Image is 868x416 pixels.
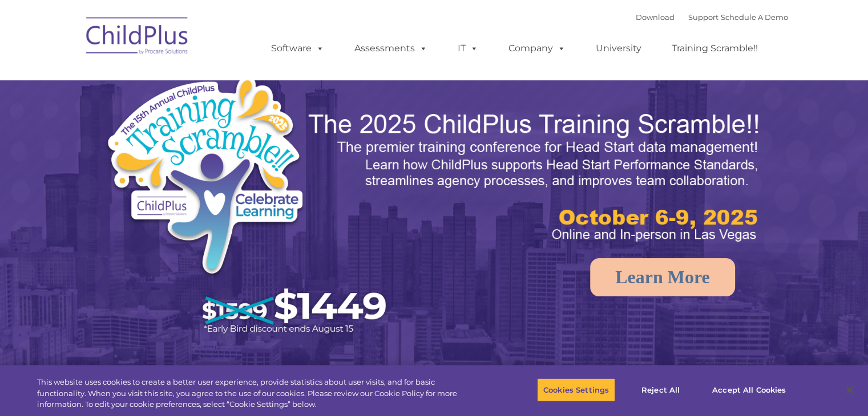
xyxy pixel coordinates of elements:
[537,378,615,402] button: Cookies Settings
[260,37,336,60] a: Software
[343,37,439,60] a: Assessments
[80,9,195,66] img: ChildPlus by Procare Solutions
[636,13,788,22] font: |
[584,37,653,60] a: University
[706,378,792,402] button: Accept All Cookies
[497,37,577,60] a: Company
[446,37,490,60] a: IT
[159,75,193,84] span: Last name
[660,37,769,60] a: Training Scramble!!
[625,378,696,402] button: Reject All
[590,258,735,296] a: Learn More
[837,377,862,402] button: Close
[721,13,788,22] a: Schedule A Demo
[688,13,718,22] a: Support
[636,13,675,22] a: Download
[159,122,207,130] span: Phone number
[37,377,478,410] div: This website uses cookies to create a better user experience, provide statistics about user visit...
